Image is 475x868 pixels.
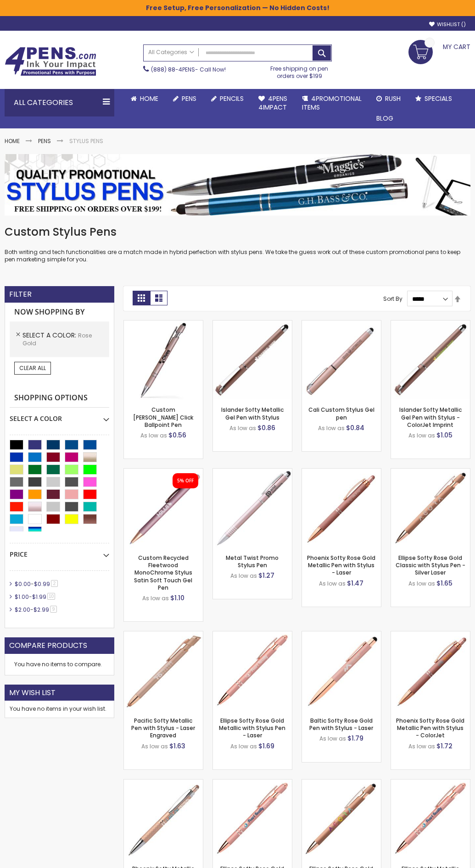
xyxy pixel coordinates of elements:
img: Baltic Softy Rose Gold Pen with Stylus - Laser-Rose Gold [302,631,381,710]
a: Custom [PERSON_NAME] Click Ballpoint Pen [133,406,193,428]
a: Custom Alex II Click Ballpoint Pen-Rose Gold [124,320,203,328]
span: $1.99 [32,593,46,601]
span: $0.99 [34,580,50,588]
a: Metal Twist Promo Stylus Pen [226,554,279,569]
img: Ellipse Softy Metallic with Stylus Pen - ColorJet-Rose Gold [391,780,470,858]
a: Specials [408,89,459,109]
a: Clear All [14,362,51,375]
a: Pacific Softy Metallic Pen with Stylus - Laser Engraved-Rose Gold [124,631,203,639]
span: Rush [385,94,401,103]
a: (888) 88-4PENS [151,66,195,73]
div: All Categories [5,89,114,116]
span: $0.84 [346,423,364,432]
span: As low as [319,735,346,742]
span: $1.10 [170,593,184,603]
div: You have no items in your wish list. [10,705,109,713]
span: As low as [230,742,257,750]
strong: Stylus Pens [69,137,103,145]
span: Specials [425,94,452,103]
h1: Custom Stylus Pens [5,225,470,239]
a: Blog [369,109,401,128]
a: Ellipse Softy Rose Gold Metallic with Stylus Pen - Laser-Rose Gold [213,631,292,639]
span: As low as [142,594,169,602]
a: Ellipse Softy Rose Gold Classic with Stylus Pen - Silver Laser [396,554,465,576]
a: $1.00-$1.9910 [12,593,58,601]
span: $1.63 [169,741,185,751]
a: Phoenix Softy Metallic with Stylus Pen - ColorJet-Rose gold [124,779,203,787]
span: As low as [408,431,435,439]
a: Ellipse Softy Rose Gold Metallic with Stylus Pen - ColorJet-Rose Gold [213,779,292,787]
span: $2.99 [34,606,49,614]
div: 5% OFF [177,478,194,484]
img: Islander Softy Metallic Gel Pen with Stylus-Rose Gold [213,321,292,399]
span: Rose Gold [22,332,92,347]
span: - Call Now! [151,66,226,73]
a: $0.00-$0.992 [12,580,61,588]
strong: My Wish List [9,688,56,698]
strong: Now Shopping by [10,303,109,322]
span: Pens [182,94,196,103]
span: As low as [408,742,435,750]
a: 4Pens4impact [251,89,295,117]
a: 4PROMOTIONALITEMS [295,89,369,117]
a: Ellipse Softy Metallic with Stylus Pen - ColorJet-Rose Gold [391,779,470,787]
a: Rush [369,89,408,109]
a: Pens [38,137,51,145]
span: Select A Color [22,331,78,340]
img: Ellipse Softy Rose Gold Metallic with Stylus Pen - Laser-Rose Gold [213,631,292,710]
strong: Grid [133,291,150,305]
span: $1.72 [436,741,453,751]
div: Price [10,543,109,559]
span: As low as [229,424,256,432]
span: $1.05 [436,431,453,440]
a: Cali Custom Stylus Gel pen [308,406,374,421]
div: Select A Color [10,408,109,423]
img: Phoenix Softy Metallic with Stylus Pen - ColorJet-Rose gold [124,780,203,858]
span: $1.69 [258,741,274,751]
span: Clear All [19,364,46,372]
a: Phoenix Softy Rose Gold Metallic Pen with Stylus Pen - Laser-Rose gold [302,468,381,476]
a: Islander Softy Metallic Gel Pen with Stylus-Rose Gold [213,320,292,328]
strong: Compare Products [9,641,87,651]
a: Home [123,89,166,109]
img: Ellipse Softy Rose Gold Classic with Stylus Pen - ColorJet-Rose Gold [302,780,381,858]
span: $2.00 [15,606,30,614]
span: Pencils [220,94,244,103]
a: Ellipse Softy Rose Gold Classic with Stylus Pen - ColorJet-Rose Gold [302,779,381,787]
a: Pens [166,89,204,109]
span: 10 [47,593,55,600]
span: 2 [51,580,58,587]
a: Baltic Softy Rose Gold Pen with Stylus - Laser-Rose Gold [302,631,381,639]
a: Custom Recycled Fleetwood MonoChrome Stylus Satin Soft Touch Gel Pen-Rose Gold [124,468,203,476]
a: Pencils [204,89,251,109]
span: Blog [376,114,393,123]
a: All Categories [144,45,199,60]
a: Baltic Softy Rose Gold Pen with Stylus - Laser [309,717,373,732]
span: As low as [408,580,435,587]
a: Ellipse Softy Rose Gold Classic with Stylus Pen - Silver Laser-Rose Gold [391,468,470,476]
img: Pacific Softy Metallic Pen with Stylus - Laser Engraved-Rose Gold [124,631,203,710]
img: Ellipse Softy Rose Gold Classic with Stylus Pen - Silver Laser-Rose Gold [391,469,470,547]
a: Metal Twist Promo Stylus Pen-Rose gold [213,468,292,476]
span: $1.79 [347,734,363,743]
span: 4PROMOTIONAL ITEMS [302,94,362,112]
span: As low as [230,572,257,580]
span: $0.00 [15,580,31,588]
a: Wishlist [429,21,466,28]
a: $2.00-$2.999 [12,606,60,614]
label: Sort By [383,295,402,303]
span: $1.47 [347,579,363,588]
span: $0.86 [257,423,275,432]
div: Free shipping on pen orders over $199 [267,61,332,80]
a: Home [5,137,20,145]
span: $1.27 [258,571,274,580]
div: Both writing and tech functionalities are a match made in hybrid perfection with stylus pens. We ... [5,225,470,264]
strong: Filter [9,289,32,299]
a: Islander Softy Metallic Gel Pen with Stylus [221,406,284,421]
a: Ellipse Softy Rose Gold Metallic with Stylus Pen - Laser [219,717,285,739]
img: Phoenix Softy Rose Gold Metallic Pen with Stylus Pen - ColorJet-Rose gold [391,631,470,710]
a: Pacific Softy Metallic Pen with Stylus - Laser Engraved [131,717,195,739]
span: 4Pens 4impact [258,94,287,112]
img: Ellipse Softy Rose Gold Metallic with Stylus Pen - ColorJet-Rose Gold [213,780,292,858]
img: Phoenix Softy Rose Gold Metallic Pen with Stylus Pen - Laser-Rose gold [302,469,381,547]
